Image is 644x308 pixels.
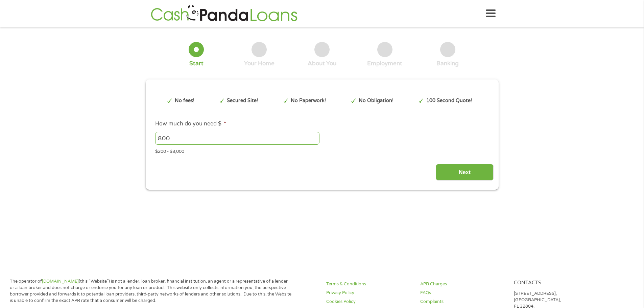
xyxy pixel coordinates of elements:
[436,164,494,181] input: Next
[420,290,506,296] a: FAQs
[420,281,506,287] a: APR Charges
[175,97,194,104] p: No fees!
[436,60,459,67] div: Banking
[155,120,226,127] label: How much do you need $
[291,97,326,104] p: No Paperwork!
[426,97,472,104] p: 100 Second Quote!
[326,290,412,296] a: Privacy Policy
[326,299,412,305] a: Cookies Policy
[367,60,402,67] div: Employment
[42,279,79,284] a: [DOMAIN_NAME]
[308,60,336,67] div: About You
[326,281,412,287] a: Terms & Conditions
[244,60,275,67] div: Your Home
[359,97,393,104] p: No Obligation!
[227,97,258,104] p: Secured Site!
[514,280,600,286] h4: Contacts
[10,278,292,304] p: The operator of (this “Website”) is not a lender, loan broker, financial institution, an agent or...
[189,60,204,67] div: Start
[155,146,488,155] div: $200 - $3,000
[420,299,506,305] a: Complaints
[149,4,300,23] img: GetLoanNow Logo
